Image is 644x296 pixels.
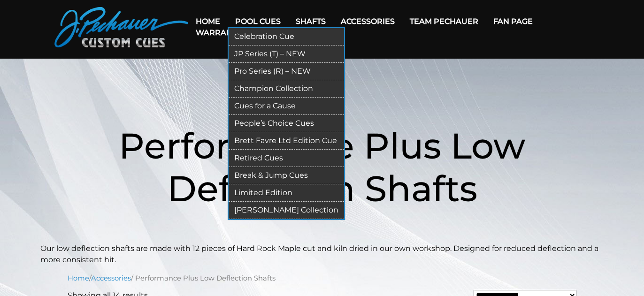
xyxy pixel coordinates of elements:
a: Warranty [188,21,249,45]
a: People’s Choice Cues [229,115,344,132]
img: Pechauer Custom Cues [54,7,188,47]
a: Accessories [333,9,402,33]
a: Retired Cues [229,150,344,167]
span: Performance Plus Low Deflection Shafts [119,124,525,210]
a: Pool Cues [228,9,288,33]
a: Home [188,9,228,33]
a: Break & Jump Cues [229,167,344,184]
a: Brett Favre Ltd Edition Cue [229,132,344,150]
a: Cues for a Cause [229,98,344,115]
p: Our low deflection shafts are made with 12 pieces of Hard Rock Maple cut and kiln dried in our ow... [40,243,604,266]
nav: Breadcrumb [68,273,576,283]
a: Pro Series (R) – NEW [229,63,344,80]
a: Accessories [91,274,131,282]
a: Limited Edition [229,184,344,202]
a: Champion Collection [229,80,344,98]
a: Fan Page [486,9,540,33]
a: Celebration Cue [229,28,344,46]
a: JP Series (T) – NEW [229,46,344,63]
a: Shafts [288,9,333,33]
a: Team Pechauer [402,9,486,33]
a: Home [68,274,89,282]
a: Cart [249,21,284,45]
a: [PERSON_NAME] Collection [229,202,344,219]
